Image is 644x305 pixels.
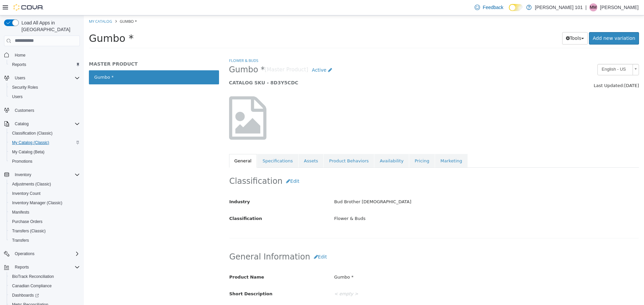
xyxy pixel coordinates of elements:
h5: CATALOG SKU - 8D3Y5CDC [145,64,450,70]
button: Promotions [7,157,83,166]
a: Add new variation [505,17,555,29]
a: Users [9,93,25,101]
span: Users [9,93,80,101]
span: Users [15,75,25,81]
div: Bud Brother [DEMOGRAPHIC_DATA] [245,181,560,193]
p: [PERSON_NAME] [600,3,639,11]
span: Home [15,53,25,58]
img: Cova [13,4,44,11]
span: Gumbo * [5,17,50,29]
span: Inventory Count [9,189,80,198]
span: Classification (Classic) [12,131,53,136]
a: My Catalog [5,3,28,8]
span: Inventory Manager (Classic) [9,199,80,207]
span: Dashboards [12,293,39,298]
button: Edit [226,235,247,248]
button: Tools [478,17,504,29]
button: Manifests [7,208,83,217]
button: Home [1,50,83,60]
span: Transfers (Classic) [12,228,46,234]
button: Transfers (Classic) [7,226,83,236]
span: Purchase Orders [12,219,43,224]
button: Users [12,74,28,82]
span: Short Description [146,276,189,281]
span: BioTrack Reconciliation [12,274,54,279]
small: [Master Product] [181,52,224,57]
a: Inventory Manager (Classic) [9,199,65,207]
span: Canadian Compliance [9,282,80,290]
button: Inventory [1,170,83,179]
a: My Catalog (Classic) [9,139,52,147]
a: Customers [12,106,37,115]
button: Reports [12,263,32,271]
span: Adjustments (Classic) [12,181,51,187]
a: Promotions [9,157,35,165]
button: Inventory Count [7,189,83,198]
span: Manifests [9,208,80,216]
button: Catalog [12,120,31,128]
h2: General Information [146,235,555,248]
a: Inventory Count [9,189,43,198]
a: Gumbo * [5,55,135,69]
a: Specifications [173,139,214,153]
button: Adjustments (Classic) [7,179,83,189]
span: Industry [146,184,166,189]
button: Reports [7,60,83,69]
span: Inventory [15,172,31,177]
span: Feedback [483,4,503,11]
span: Classification (Classic) [9,129,80,137]
button: Operations [1,249,83,258]
span: Gumbo * [145,49,181,60]
span: My Catalog (Classic) [12,140,49,145]
span: BioTrack Reconciliation [9,273,80,281]
a: BioTrack Reconciliation [9,273,57,281]
span: Manifests [12,210,29,215]
button: My Catalog (Classic) [7,138,83,147]
h2: Classification [146,160,555,172]
a: Dashboards [9,291,42,299]
a: Active [224,49,252,61]
div: Flower & Buds [245,198,560,209]
button: Classification (Classic) [7,129,83,138]
a: Availability [290,139,325,153]
span: Reports [9,61,80,69]
span: Operations [15,251,35,256]
button: Security Roles [7,83,83,92]
span: Transfers (Classic) [9,227,80,235]
a: Security Roles [9,83,41,91]
p: | [585,3,587,11]
a: Reports [9,61,29,69]
span: Gumbo * [36,3,53,8]
p: [PERSON_NAME] 101 [535,3,583,11]
a: Manifests [9,208,32,216]
a: Assets [215,139,239,153]
span: Last Updated: [510,68,540,73]
a: Dashboards [7,291,83,300]
span: My Catalog (Beta) [9,148,80,156]
a: General [145,139,173,153]
div: Gumbo * [245,256,560,268]
span: Security Roles [9,83,80,91]
button: Canadian Compliance [7,281,83,291]
span: My Catalog (Classic) [9,139,80,147]
a: English - US [514,49,555,60]
a: My Catalog (Beta) [9,148,47,156]
h5: MASTER PRODUCT [5,46,135,52]
span: Users [12,94,22,99]
span: Reports [15,264,29,270]
a: Purchase Orders [9,218,45,226]
a: Flower & Buds [145,43,174,48]
span: [DATE] [540,68,555,73]
span: Inventory Manager (Classic) [12,200,62,206]
span: Reports [12,62,26,67]
a: Canadian Compliance [9,282,54,290]
a: Home [12,51,28,59]
input: Dark Mode [509,4,523,11]
span: Reports [12,263,80,271]
a: Classification (Classic) [9,129,55,137]
span: Inventory [12,171,80,179]
span: MM [590,3,597,11]
span: Product Name [146,259,180,264]
a: Product Behaviors [240,139,290,153]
